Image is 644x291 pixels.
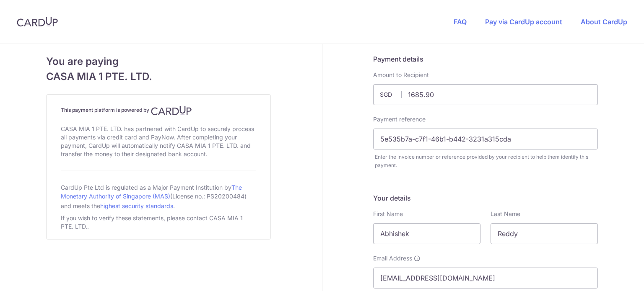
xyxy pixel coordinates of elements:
a: About CardUp [581,18,627,26]
label: Payment reference [373,115,426,124]
span: CASA MIA 1 PTE. LTD. [46,69,271,84]
img: CardUp [151,106,192,116]
h4: This payment platform is powered by [61,106,256,116]
img: CardUp [17,17,58,27]
input: First name [373,223,480,244]
input: Last name [491,223,598,244]
label: Amount to Recipient [373,71,429,79]
div: Enter the invoice number or reference provided by your recipient to help them identify this payment. [375,153,598,170]
label: Last Name [491,210,520,218]
div: CardUp Pte Ltd is regulated as a Major Payment Institution by (License no.: PS20200484) and meets... [61,180,256,212]
div: CASA MIA 1 PTE. LTD. has partnered with CardUp to securely process all payments via credit card a... [61,123,256,160]
label: First Name [373,210,403,218]
a: highest security standards [100,202,173,209]
div: If you wish to verify these statements, please contact CASA MIA 1 PTE. LTD.. [61,212,256,232]
a: FAQ [454,18,467,26]
h5: Payment details [373,54,598,64]
h5: Your details [373,193,598,203]
input: Email address [373,268,598,288]
span: SGD [380,90,402,99]
a: Pay via CardUp account [485,18,562,26]
span: Email Address [373,254,412,263]
iframe: Opens a widget where you can find more information [590,266,636,287]
span: You are paying [46,54,271,69]
input: Payment amount [373,84,598,105]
